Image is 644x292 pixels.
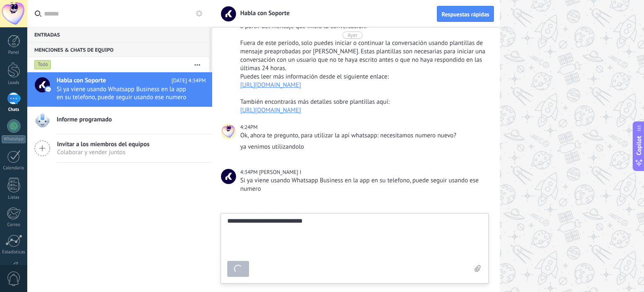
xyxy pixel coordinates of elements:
[2,50,26,55] div: Panel
[2,80,26,86] div: Leads
[221,169,236,184] span: Angel I
[240,132,487,140] div: Ok, ahora te pregunto, para utilizar la api whatsapp: necesitamos numero nuevo?
[27,107,212,134] a: Informe programado
[240,168,259,176] div: 4:34PM
[235,9,290,17] span: Habla con Soporte
[2,107,26,113] div: Chats
[57,116,112,124] span: Informe programado
[57,85,190,101] span: Si ya viene usando Whatsapp Business en la app en su telefono, puede seguir usando ese numero
[171,76,206,85] span: [DATE] 4:34PM
[57,148,150,156] span: Colaborar y vender juntos
[2,222,26,228] div: Correo
[2,166,26,171] div: Calendario
[2,195,26,200] div: Listas
[240,106,301,114] a: [URL][DOMAIN_NAME]
[240,73,487,81] div: Puedes leer más información desde el siguiente enlace:
[240,98,487,106] div: También encontrarás más detalles sobre plantillas aquí:
[2,135,26,143] div: WhatsApp
[240,39,487,73] div: Fuera de este período, solo puedes iniciar o continuar la conversación usando plantillas de mensa...
[27,27,209,42] div: Entradas
[437,6,494,22] button: Respuestas rápidas
[221,124,236,139] span: Sebastian Fernandez
[441,11,489,17] span: Respuestas rápidas
[27,42,209,57] div: Menciones & Chats de equipo
[57,140,150,148] span: Invitar a los miembros del equipos
[2,250,26,255] div: Estadísticas
[240,176,487,193] div: Si ya viene usando Whatsapp Business en la app en su telefono, puede seguir usando ese numero
[240,123,259,132] div: 4:24PM
[34,60,51,70] div: Todo
[240,143,487,151] div: ya venimos utilizandolo
[635,136,643,155] span: Copilot
[259,168,301,176] span: Angel I
[240,81,301,89] a: [URL][DOMAIN_NAME]
[348,32,358,39] div: Ayer
[57,76,106,85] span: Habla con Soporte
[27,72,212,107] a: Habla con Soporte [DATE] 4:34PM Si ya viene usando Whatsapp Business en la app en su telefono, pu...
